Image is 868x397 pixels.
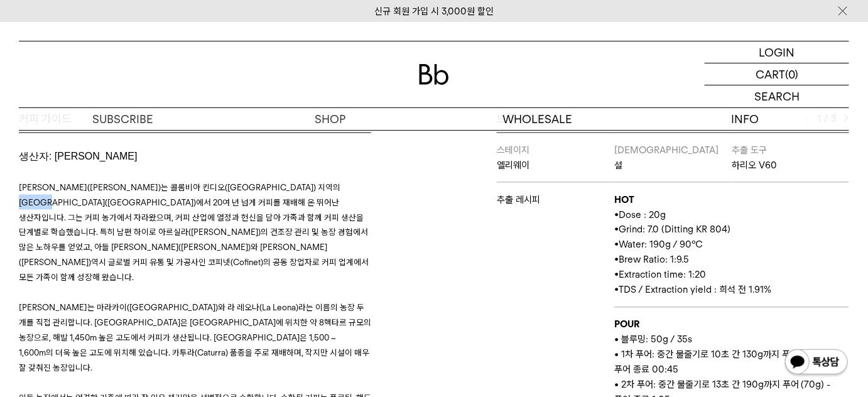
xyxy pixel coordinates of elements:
[614,194,634,205] b: HOT
[614,268,849,283] p: •
[614,222,849,237] p: •
[614,319,639,330] b: POUR
[227,108,435,130] a: SHOP
[642,108,850,130] p: INFO
[374,6,494,17] a: 신규 회원 가입 시 3,000원 할인
[784,348,849,378] img: 카카오톡 채널 1:1 채팅 버튼
[19,151,137,161] span: 생산자: [PERSON_NAME]
[497,144,529,156] span: 스테이지
[619,239,703,251] span: Water: 190g / 90°C
[19,303,371,373] span: [PERSON_NAME]는 마라카이([GEOGRAPHIC_DATA])와 라 레오나(La Leona)라는 이름의 농장 두 개를 직접 관리합니다. [GEOGRAPHIC_DATA]...
[19,182,369,283] span: [PERSON_NAME]([PERSON_NAME])는 콜롬비아 킨디오([GEOGRAPHIC_DATA]) 지역의 [GEOGRAPHIC_DATA]([GEOGRAPHIC_DATA]...
[785,63,798,85] p: (0)
[497,192,614,207] p: 추출 레시피
[614,144,719,156] span: [DEMOGRAPHIC_DATA]
[614,283,849,298] p: •
[619,254,689,266] span: Brew Ratio: 1:9.5
[619,285,771,296] span: TDS / Extraction yield : 희석 전 1.91%
[419,64,449,85] img: 로고
[754,85,800,107] p: SEARCH
[756,63,785,85] p: CART
[619,209,666,220] span: Dose : 20g
[705,41,849,63] a: LOGIN
[732,158,849,173] p: 하리오 V60
[732,144,767,156] span: 추출 도구
[614,158,732,173] p: 설
[619,269,706,281] span: Extraction time: 1:20
[619,224,730,236] span: Grind: 7.0 (Ditting KR 804)
[614,253,849,268] p: •
[614,207,849,222] p: •
[705,63,849,85] a: CART (0)
[19,108,227,130] a: SUBSCRIBE
[434,108,642,130] p: WHOLESALE
[497,158,614,173] p: 엘리웨이
[614,349,831,376] span: • 1차 푸어: 중간 물줄기로 10초 간 130g까지 푸어 (80g) - 푸어 종료 00:45
[614,334,692,345] span: • 블루밍: 50g / 35s
[614,237,849,253] p: •
[759,41,795,63] p: LOGIN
